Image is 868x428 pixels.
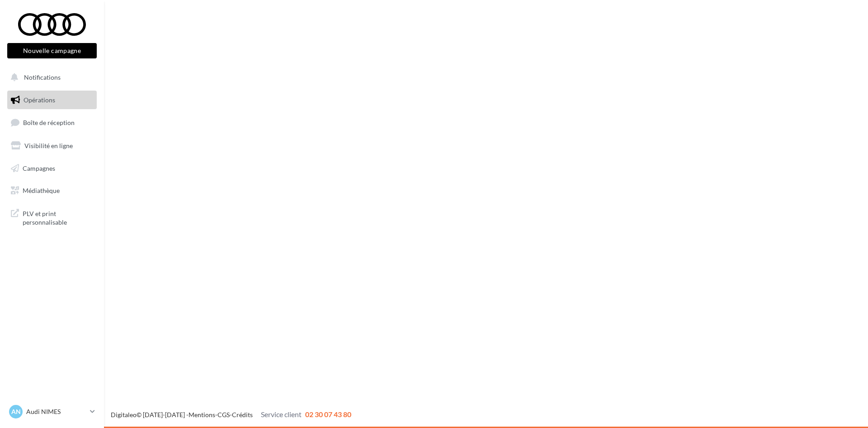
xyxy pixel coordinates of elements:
a: Crédits [232,411,253,418]
a: Mentions [189,411,215,418]
span: Service client [261,410,302,418]
a: Digitaleo [111,411,137,418]
a: Opérations [5,91,99,110]
a: Médiathèque [5,181,99,200]
span: © [DATE]-[DATE] - - - [111,411,351,418]
span: Notifications [24,73,61,81]
span: Campagnes [23,164,55,172]
span: Médiathèque [23,187,60,194]
span: 02 30 07 43 80 [305,410,351,418]
p: Audi NIMES [26,407,86,416]
a: Campagnes [5,159,99,178]
button: Nouvelle campagne [7,43,97,58]
button: Notifications [5,68,95,87]
span: AN [11,407,21,416]
a: PLV et print personnalisable [5,204,99,231]
a: CGS [217,411,230,418]
span: PLV et print personnalisable [23,207,93,227]
span: Visibilité en ligne [24,142,73,149]
span: Opérations [24,96,55,104]
a: AN Audi NIMES [7,403,97,420]
span: Boîte de réception [23,119,75,126]
a: Boîte de réception [5,113,99,132]
a: Visibilité en ligne [5,136,99,155]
